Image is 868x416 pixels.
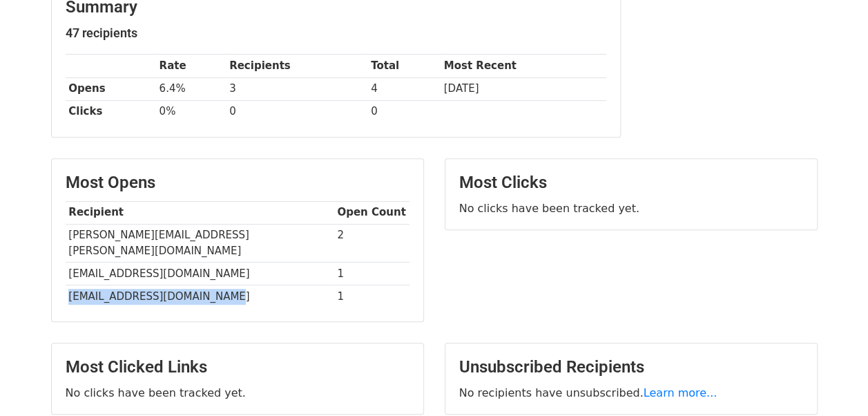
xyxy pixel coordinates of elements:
p: No clicks have been tracked yet. [66,386,409,400]
td: 3 [226,77,367,100]
td: 1 [334,285,409,308]
td: 6.4% [156,77,226,100]
p: No recipients have unsubscribed. [459,386,803,400]
td: [EMAIL_ADDRESS][DOMAIN_NAME] [66,285,334,308]
h3: Most Clicked Links [66,357,409,377]
th: Most Recent [441,55,606,77]
h3: Unsubscribed Recipients [459,357,803,377]
td: 4 [367,77,441,100]
h5: 47 recipients [66,26,606,41]
th: Recipient [66,201,334,224]
h3: Most Clicks [459,173,803,193]
th: Recipients [226,55,367,77]
iframe: Chat Widget [799,350,868,416]
td: [DATE] [441,77,606,100]
th: Clicks [66,100,156,123]
p: No clicks have been tracked yet. [459,201,803,216]
th: Open Count [334,201,409,224]
td: 1 [334,263,409,285]
td: [EMAIL_ADDRESS][DOMAIN_NAME] [66,263,334,285]
th: Rate [156,55,226,77]
a: Learn more... [644,386,717,399]
td: 2 [334,224,409,263]
td: 0 [367,100,441,123]
td: [PERSON_NAME][EMAIL_ADDRESS][PERSON_NAME][DOMAIN_NAME] [66,224,334,263]
h3: Most Opens [66,173,409,193]
th: Total [367,55,441,77]
td: 0 [226,100,367,123]
th: Opens [66,77,156,100]
td: 0% [156,100,226,123]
